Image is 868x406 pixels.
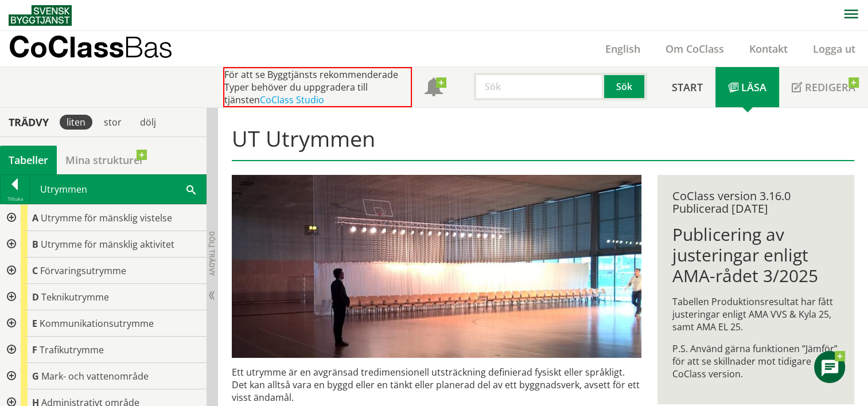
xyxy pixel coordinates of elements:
span: Notifikationer [425,79,443,97]
a: Om CoClass [653,42,737,56]
span: Teknikutrymme [41,291,109,303]
span: Läsa [741,80,766,94]
img: Svensk Byggtjänst [9,5,72,26]
a: CoClassBas [9,31,197,67]
div: Trädvy [2,116,55,128]
div: Utrymmen [30,175,206,204]
a: Logga ut [800,42,868,56]
p: Tabellen Produktionsresultat har fått justeringar enligt AMA VVS & Kyla 25, samt AMA EL 25. [672,295,840,333]
span: Mark- och vattenområde [41,370,149,382]
span: Sök i tabellen [186,183,196,195]
input: Sök [474,73,604,100]
img: utrymme.jpg [232,175,642,358]
a: Redigera [779,67,868,107]
span: Kommunikationsutrymme [40,317,154,330]
span: Dölj trädvy [207,231,217,276]
a: Start [659,67,715,107]
a: Läsa [715,67,779,107]
p: P.S. Använd gärna funktionen ”Jämför” för att se skillnader mot tidigare CoClass version. [672,342,840,380]
span: F [32,343,37,356]
span: Start [672,80,703,94]
span: Utrymme för mänsklig vistelse [41,212,172,224]
div: Tillbaka [1,194,29,204]
div: liten [60,115,92,130]
span: E [32,317,37,330]
a: Kontakt [737,42,800,56]
h1: Publicering av justeringar enligt AMA-rådet 3/2025 [672,224,840,286]
div: stor [97,115,129,130]
a: Mina strukturer [57,146,153,174]
a: English [593,42,653,56]
button: Sök [604,73,647,100]
h1: UT Utrymmen [232,126,855,161]
span: G [32,370,39,382]
span: Utrymme för mänsklig aktivitet [41,238,174,251]
div: För att se Byggtjänsts rekommenderade Typer behöver du uppgradera till tjänsten [223,67,412,107]
span: C [32,264,38,277]
span: Bas [124,30,173,64]
span: D [32,291,39,303]
span: Trafikutrymme [40,343,104,356]
span: Redigera [805,80,855,94]
div: dölj [133,115,163,130]
span: A [32,212,38,224]
div: CoClass version 3.16.0 Publicerad [DATE] [672,190,840,215]
span: Förvaringsutrymme [40,264,126,277]
a: CoClass Studio [260,93,324,106]
span: B [32,238,38,251]
p: CoClass [9,40,173,53]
